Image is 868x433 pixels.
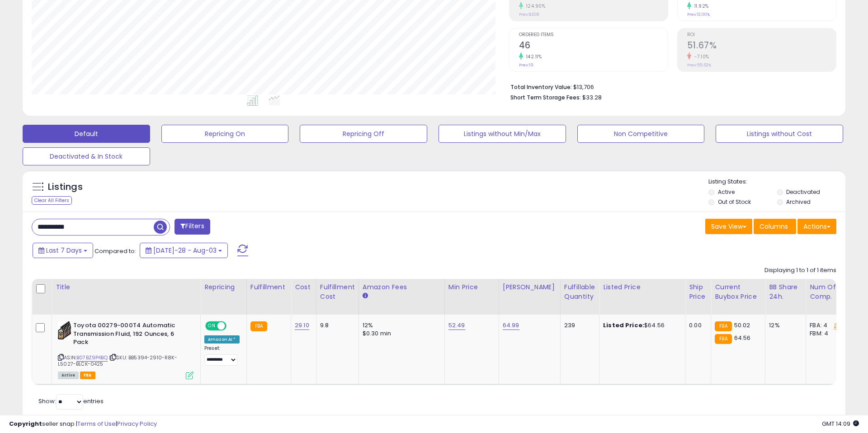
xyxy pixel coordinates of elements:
div: Amazon AI * [204,335,240,344]
button: Non Competitive [577,125,705,143]
b: Listed Price: [603,321,644,329]
small: -7.10% [691,53,709,60]
h5: Listings [48,181,83,193]
div: FBM: 4 [810,329,840,338]
span: Ordered Items [519,33,668,38]
small: 124.90% [523,3,546,9]
small: 11.92% [691,3,709,9]
b: Toyota 00279-000T4 Automatic Transmission Fluid, 192 Ounces, 6 Pack [73,321,183,349]
p: Listing States: [708,178,845,186]
div: seller snap | | [9,420,157,428]
small: FBA [715,321,731,331]
div: [PERSON_NAME] [503,282,557,292]
button: Save View [705,219,752,234]
div: Preset: [204,345,240,366]
div: Clear All Filters [32,196,72,205]
button: Listings without Min/Max [439,125,566,143]
small: 142.11% [523,53,542,60]
button: Actions [797,219,836,234]
span: 50.02 [734,321,750,329]
h2: 51.67% [687,40,836,52]
label: Out of Stock [718,198,751,206]
div: Cost [295,282,312,292]
li: $13,706 [510,81,830,92]
div: Fulfillment [250,282,287,292]
span: Compared to: [94,247,136,255]
div: Fulfillable Quantity [564,282,595,301]
strong: Copyright [9,419,42,428]
button: [DATE]-28 - Aug-03 [140,243,228,258]
h2: 46 [519,40,668,52]
small: Prev: 12.00% [687,12,710,17]
button: Repricing On [161,125,289,143]
div: Ship Price [689,282,707,301]
label: Active [718,188,735,196]
div: 239 [564,321,592,329]
a: 52.49 [448,321,465,330]
small: Prev: $308 [519,12,539,17]
a: 29.10 [295,321,309,330]
a: 64.99 [503,321,519,330]
button: Filters [175,219,210,235]
div: Current Buybox Price [715,282,761,301]
small: Prev: 55.62% [687,62,711,68]
a: Terms of Use [77,419,116,428]
div: Fulfillment Cost [320,282,355,301]
button: Deactivated & In Stock [23,147,150,165]
span: OFF [225,322,240,330]
b: Total Inventory Value: [510,83,572,91]
div: Displaying 1 to 1 of 1 items [764,266,836,275]
span: ROI [687,33,836,38]
div: $64.56 [603,321,678,329]
button: Listings without Cost [716,125,843,143]
span: 64.56 [734,334,751,342]
span: All listings currently available for purchase on Amazon [58,372,79,379]
span: FBA [80,372,95,379]
span: Last 7 Days [46,246,82,255]
span: Columns [759,222,788,231]
button: Columns [754,219,796,234]
div: Num of Comp. [810,282,843,301]
div: ASIN: [58,321,193,378]
span: | SKU: BB5394-2910-R8K-L5027-BLCK-0425 [58,354,177,367]
span: $33.28 [582,93,602,102]
small: Amazon Fees. [363,292,368,300]
button: Repricing Off [300,125,427,143]
small: FBA [250,321,267,331]
small: Prev: 19 [519,62,533,68]
button: Default [23,125,150,143]
a: B07BZ9P4BQ [76,354,108,362]
span: 2025-08-11 14:09 GMT [822,419,859,428]
small: FBA [715,334,731,344]
div: $0.30 min [363,329,438,338]
span: Show: entries [38,397,104,405]
div: FBA: 4 [810,321,840,329]
div: BB Share 24h. [769,282,802,301]
button: Last 7 Days [33,243,93,258]
label: Archived [786,198,811,206]
div: Listed Price [603,282,681,292]
div: 12% [363,321,438,329]
div: 12% [769,321,799,329]
span: ON [206,322,217,330]
div: Min Price [448,282,495,292]
div: Amazon Fees [363,282,441,292]
div: 9.8 [320,321,352,329]
a: Privacy Policy [117,419,157,428]
div: Title [56,282,197,292]
b: Short Term Storage Fees: [510,94,581,101]
span: [DATE]-28 - Aug-03 [153,246,217,255]
img: 410qL61F3LL._SL40_.jpg [58,321,71,339]
div: Repricing [204,282,243,292]
div: 0.00 [689,321,704,329]
label: Deactivated [786,188,820,196]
